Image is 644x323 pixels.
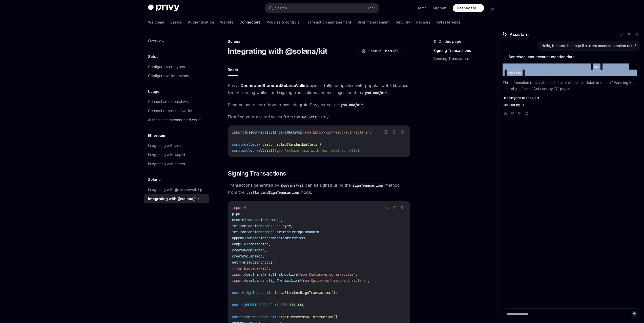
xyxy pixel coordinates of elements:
[260,142,262,147] span: =
[503,103,640,107] a: Get user by ID
[300,114,318,120] code: wallets
[457,6,476,11] span: Dashboard
[439,38,461,45] span: On this page
[256,148,271,153] span: wallets
[148,5,179,12] img: dark logo
[148,152,185,158] div: Integrating with wagmi
[246,278,299,283] span: useStandardSignTransaction
[339,102,365,108] code: @solana/kit
[301,278,309,283] span: from
[228,47,327,56] h1: Integrating with @solana/kit
[264,248,266,252] span: ,
[144,36,209,46] a: Overview
[148,196,199,202] div: Integrating with @solana/kit
[279,183,305,188] code: @solana/kit
[301,130,303,135] span: }
[631,311,637,317] button: Send message
[275,5,289,11] div: Search...
[232,272,244,277] span: import
[267,16,300,28] a: Policies & controls
[503,80,640,92] p: This information is available in the user object, as detailed on the "Handling the user object" a...
[437,16,461,28] a: API reference
[232,236,305,240] span: appendTransactionMessageInstructions
[144,115,209,124] a: Authenticate a connected wallet
[399,204,406,211] button: Ask AI
[232,148,242,153] span: const
[148,117,202,123] div: Authenticate a connected wallet
[271,148,273,153] span: [
[232,260,275,265] span: getTransactionEncoder
[244,190,301,195] code: useStandardSignTransaction
[246,272,297,277] span: getTransferSolInstruction
[242,303,275,307] span: LAMPORTS_PER_SOL
[268,242,271,246] span: ,
[275,148,279,153] span: ];
[148,16,164,28] a: Welcome
[368,278,370,283] span: ;
[244,290,275,295] span: signTransaction
[228,101,410,108] span: Read below to learn how to best integrate Privy alongside .
[383,129,390,135] button: Report incorrect code
[148,108,192,114] div: Connect or create a wallet
[232,248,264,252] span: createNoopSigner
[148,38,164,44] div: Overview
[503,103,524,107] span: Get user by ID
[307,272,356,277] span: '@solana-program/system'
[368,49,399,54] span: Open in ChatGPT
[358,47,402,55] button: Open in ChatGPT
[232,218,281,222] span: createTransactionMessage
[503,96,539,100] span: Handling the user object
[228,39,410,44] div: Solana
[144,141,209,150] a: Integrating with viem
[357,16,390,28] a: User management
[258,142,260,147] span: }
[433,47,500,55] a: Signing Transactions
[232,205,244,210] span: import
[262,142,317,147] span: useConnectedStandardWallets
[277,303,303,307] span: 1_000_000_000
[433,6,447,11] a: Support
[148,133,165,139] h5: Ethereum
[542,43,636,48] div: Hello, is it possible to pull a users account creation date?
[148,64,185,70] div: Configure chain types
[240,211,242,216] span: ,
[228,182,410,196] span: Transactions generated by can be signed using the method from the hook.
[488,4,496,12] button: Toggle dark mode
[305,236,307,240] span: ,
[144,194,209,203] a: Integrating with @solana/kit
[510,31,529,37] span: Assistant
[148,73,189,79] div: Configure wallet options
[299,272,307,277] span: from
[148,177,161,183] h5: Solana
[228,169,286,178] span: Signing Transactions
[399,129,406,135] button: Ask AI
[309,278,368,283] span: '@privy-io/react-auth/solana'
[228,82,410,96] span: Privy’s object is fully compatible with popular web3 libraries for interfacing wallets and signin...
[148,187,203,193] div: Integrating with @solana/web3.js
[148,143,182,149] div: Integrating with viem
[503,96,640,100] a: Handling the user object
[232,130,244,135] span: import
[232,224,291,228] span: setTransactionMessageFeePayer
[232,254,262,259] span: createSolanaRpc
[311,130,370,135] span: '@privy-io/react-auth/solana'
[303,303,305,307] span: ;
[148,161,185,167] div: Integrating with ethers
[228,113,410,120] span: First find your desired wallet from the array:
[188,16,214,28] a: Authentication
[356,272,358,277] span: ;
[232,230,319,234] span: setTransactionMessageLifetimeUsingBlockhash
[503,54,640,59] button: Searched user account creation date
[273,148,275,153] span: 0
[232,278,244,283] span: import
[291,224,293,228] span: ,
[368,6,376,10] span: Ctrl K
[244,272,246,277] span: {
[244,205,246,210] span: {
[170,16,182,28] a: Basics
[363,90,389,96] code: @solana/kit
[144,97,209,106] a: Connect an external wallet
[317,142,323,147] span: ();
[593,65,600,69] span: user
[433,55,500,63] a: Sending Transactions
